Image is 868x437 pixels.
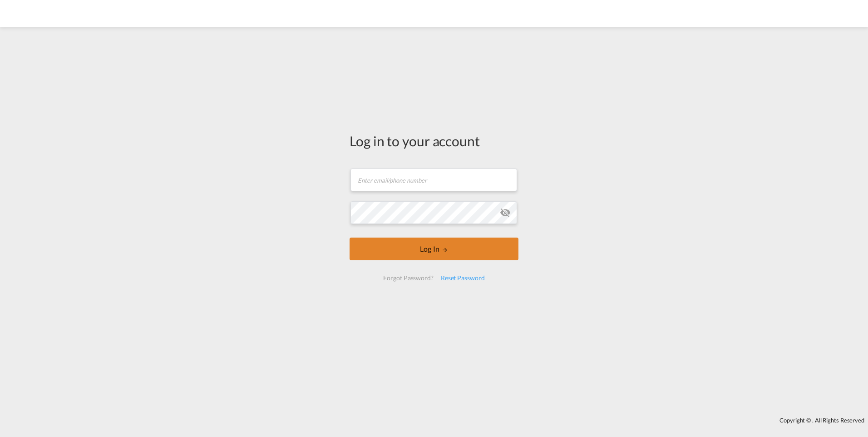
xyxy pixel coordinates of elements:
[437,270,488,286] div: Reset Password
[500,207,511,218] md-icon: icon-eye-off
[350,131,518,150] div: Log in to your account
[350,238,518,260] button: LOGIN
[380,270,437,286] div: Forgot Password?
[350,169,517,191] input: Enter email/phone number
